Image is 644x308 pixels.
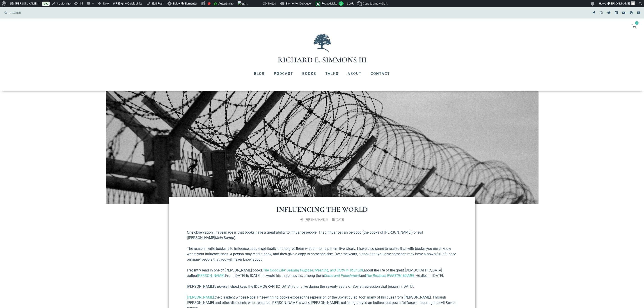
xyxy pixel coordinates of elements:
a: Talks [321,68,343,80]
a: The Brothers [PERSON_NAME]. [366,274,416,278]
img: Views over 48 hours. Click for more Jetpack Stats. [238,1,248,8]
input: SEARCH [7,9,320,16]
a: 0 [626,21,642,31]
p: One observation I have made is that books have a great ability to influence people. That influenc... [187,230,457,241]
span: 2 [339,1,344,6]
img: daniel-bernard-s67PZz8Xt3c-unsplash [106,91,539,204]
h1: Influencing the World [187,206,457,213]
a: Live [42,2,50,6]
a: The Good Life: Seeking Purpose, Meaning, and Truth in Your Life, [263,268,364,272]
p: [PERSON_NAME]’s novels helped keep the [DEMOGRAPHIC_DATA] faith alive during the seventy years of... [187,284,457,289]
span: Edit with Elementor [173,2,197,5]
a: Crime and Punishment [324,274,360,278]
em: The Good Life: Seeking Purpose, Meaning, and Truth in Your Life [263,268,363,272]
a: Blog [250,68,269,80]
a: Books [298,68,321,80]
em: The Brothers [PERSON_NAME]. [366,274,415,278]
a: Contact [366,68,394,80]
span: [PERSON_NAME] [608,2,630,5]
span: 0 [635,21,639,25]
a: [DATE] [332,218,344,222]
p: The reason I write books is to influence people spiritually and to give them wisdom to help them ... [187,246,457,262]
a: [PERSON_NAME], [187,295,215,299]
div: Focus keyphrase not set [208,2,211,5]
em: Mein Kampf [215,236,234,240]
p: I recently read in one of [PERSON_NAME] books, about the life of the great [DEMOGRAPHIC_DATA] aut... [187,268,457,278]
a: About [343,68,366,80]
a: [PERSON_NAME]. [197,274,225,278]
span: [PERSON_NAME] III [305,218,328,221]
time: [DATE] [336,218,344,221]
a: Podcast [269,68,298,80]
